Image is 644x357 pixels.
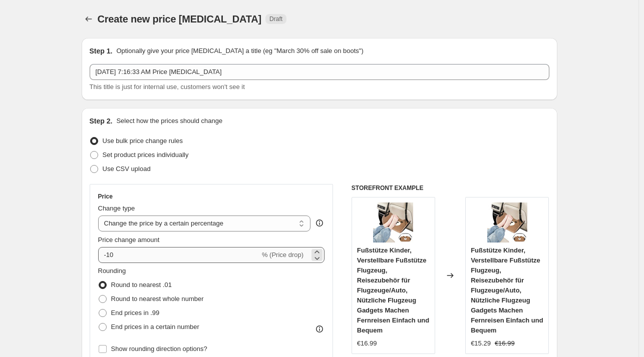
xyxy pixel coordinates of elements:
[98,247,260,263] input: -15
[116,116,222,126] p: Select how the prices should change
[111,345,207,352] span: Show rounding direction options?
[90,83,245,90] span: This title is just for internal use, customers won't see it
[98,267,126,274] span: Rounding
[98,192,113,200] h3: Price
[111,309,160,316] span: End prices in .99
[111,295,204,302] span: Round to nearest whole number
[103,137,183,144] span: Use bulk price change rules
[471,246,543,334] span: Fußstütze Kinder, Verstellbare Fußstütze Flugzeug, Reisezubehör für Flugzeuge/Auto, Nützliche Flu...
[98,236,160,243] span: Price change amount
[352,184,549,192] h6: STOREFRONT EXAMPLE
[98,13,262,24] span: Create new price [MEDICAL_DATA]
[471,338,491,348] div: €15.29
[262,251,303,258] span: % (Price drop)
[103,151,189,158] span: Set product prices individually
[90,64,549,80] input: 30% off holiday sale
[357,246,429,334] span: Fußstütze Kinder, Verstellbare Fußstütze Flugzeug, Reisezubehör für Flugzeuge/Auto, Nützliche Flu...
[269,15,282,23] span: Draft
[90,46,113,56] h2: Step 1.
[82,12,96,26] button: Price change jobs
[357,338,377,348] div: €16.99
[373,202,413,242] img: 71bM0F6LehL_80x.jpg
[111,323,199,330] span: End prices in a certain number
[90,116,113,126] h2: Step 2.
[103,165,151,172] span: Use CSV upload
[495,338,515,348] strike: €16.99
[116,46,363,56] p: Optionally give your price [MEDICAL_DATA] a title (eg "March 30% off sale on boots")
[98,204,135,212] span: Change type
[487,202,527,242] img: 71bM0F6LehL_80x.jpg
[314,218,325,228] div: help
[111,281,172,288] span: Round to nearest .01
